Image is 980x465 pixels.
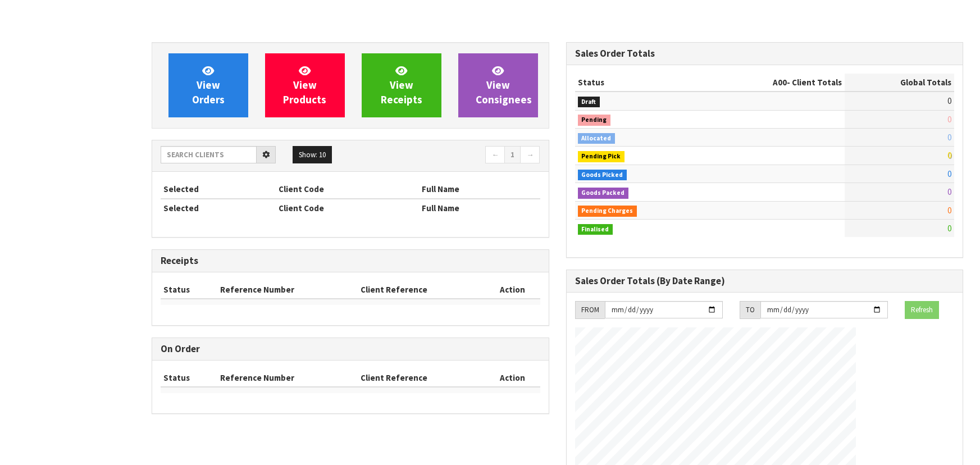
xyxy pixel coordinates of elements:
button: Refresh [905,301,939,319]
span: Pending Pick [578,151,625,162]
span: 0 [947,205,951,216]
th: Selected [161,180,276,198]
div: FROM [575,301,605,319]
h3: On Order [161,344,540,354]
h3: Sales Order Totals (By Date Range) [575,276,955,286]
span: 0 [947,186,951,197]
th: Status [161,281,217,299]
nav: Page navigation [359,146,540,166]
span: 0 [947,95,951,106]
input: Search clients [161,146,257,163]
div: TO [740,301,760,319]
th: Client Code [276,199,419,217]
span: Pending Charges [578,206,637,217]
th: Client Reference [358,369,486,387]
th: Client Reference [358,281,486,299]
th: Action [485,281,540,299]
th: Client Code [276,180,419,198]
th: Action [485,369,540,387]
th: - Client Totals [700,74,845,92]
span: View Products [283,64,326,106]
a: ViewOrders [168,53,248,117]
button: Show: 10 [293,146,332,164]
span: 0 [947,168,951,179]
a: ViewProducts [265,53,345,117]
span: 0 [947,132,951,143]
th: Status [575,74,700,92]
a: 1 [504,146,521,164]
th: Status [161,369,217,387]
span: A00 [773,77,787,88]
th: Reference Number [217,281,358,299]
span: Finalised [578,224,613,235]
h3: Sales Order Totals [575,48,955,59]
a: ← [485,146,505,164]
span: 0 [947,114,951,125]
th: Full Name [419,180,540,198]
span: 0 [947,150,951,161]
span: View Receipts [381,64,422,106]
span: Goods Picked [578,170,627,181]
span: Draft [578,97,600,108]
span: Goods Packed [578,188,629,199]
th: Full Name [419,199,540,217]
span: View Orders [192,64,225,106]
th: Reference Number [217,369,358,387]
span: Allocated [578,133,616,144]
span: Pending [578,115,611,126]
h3: Receipts [161,256,540,266]
th: Global Totals [845,74,954,92]
span: 0 [947,223,951,234]
span: View Consignees [476,64,532,106]
a: ViewReceipts [362,53,441,117]
a: ViewConsignees [458,53,538,117]
th: Selected [161,199,276,217]
a: → [520,146,540,164]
